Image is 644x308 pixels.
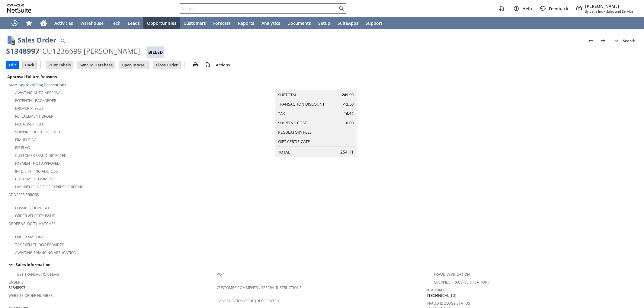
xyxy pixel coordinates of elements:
a: Dropship Issue [15,106,43,111]
a: Opportunities [143,17,180,29]
a: Fraud Verification [434,272,470,277]
svg: Search [338,5,345,12]
a: Tech [107,17,124,29]
a: Customer Comment [15,176,54,182]
img: print.svg [192,61,199,68]
div: S1348997 [6,46,40,56]
input: Edit [6,61,18,69]
span: 16.62 [344,111,354,116]
a: Fraud Flag [15,137,37,142]
a: Customer Fraud Detected [15,153,67,158]
input: Print Labels [46,61,73,69]
a: Website Order Number [8,293,53,298]
a: Shipping Cost [278,120,307,125]
a: Search [620,36,638,46]
a: Tax Exempt. Doc Provided [15,242,65,247]
input: Back [23,61,37,69]
input: Sync To Database [77,61,115,69]
a: Awaiting Auto-Approval [15,90,62,95]
a: PO # [217,272,225,277]
a: Subtotal [278,92,297,97]
a: Leads [124,17,143,29]
img: Quick Find [59,37,66,44]
span: Support [366,20,383,26]
a: Payment not approved [15,161,60,166]
a: Address Errors [8,192,39,197]
a: Home [36,17,51,29]
input: Open In WMC [119,61,149,69]
img: Previous [587,37,594,44]
span: Documents [287,20,311,26]
svg: Shortcuts [25,19,33,27]
span: 254.11 [340,149,354,155]
a: Regulatory Fees [278,129,312,135]
a: Order Velocity Issue [15,213,55,218]
a: Analytics [258,17,284,29]
span: Warehouse [80,20,104,26]
a: Warehouse [77,17,107,29]
span: [PERSON_NAME] [585,3,633,9]
a: Total [278,149,290,155]
span: Help [522,6,532,11]
a: Reports [234,17,258,29]
a: Forecast [210,17,234,29]
a: Auto-Approval Flag Descriptions [8,82,66,87]
div: CU1236699 [PERSON_NAME] [42,46,140,56]
a: Support [362,17,386,29]
a: Shipping Quote Needed [15,129,60,135]
svg: Home [40,19,47,27]
span: Customers [184,20,206,26]
a: Recent Records [7,17,22,29]
span: -12.50 [343,101,354,107]
a: Order Amount [15,234,44,240]
a: Awaiting Financing Application [15,250,76,255]
svg: Recent Records [11,19,18,27]
span: Forecast [213,20,231,26]
a: Transaction Discount [278,101,325,107]
span: Sales and Service [606,9,633,14]
a: Possible Duplicate [15,205,52,211]
span: 0.00 [346,120,354,126]
a: Replacement Order [15,114,53,119]
a: List [609,36,620,46]
svg: logo [7,4,31,13]
span: Sylvane Inc [585,9,603,14]
div: Billed [147,46,164,58]
span: Activities [54,20,73,26]
span: Feedback [549,6,568,11]
a: Documents [284,17,315,29]
img: add-record.svg [204,61,211,68]
span: Analytics [261,20,280,26]
div: Shortcuts [22,17,36,29]
a: Cancellation Code (deprecated) [217,298,280,303]
h1: Sales Order [18,35,56,45]
a: Intl. Shipping Address [15,169,58,174]
a: IP Address [427,287,447,293]
a: Potential Backorder [15,98,56,103]
caption: Summary [275,80,357,90]
span: Opportunities [147,20,176,26]
a: Order Velocity Matches [8,221,56,226]
span: 249.99 [342,92,354,98]
span: [TECHNICAL_ID] [427,293,456,298]
a: Order # [8,280,24,285]
span: - [604,9,605,14]
a: Activities [51,17,77,29]
a: Setup [315,17,334,29]
div: Approval Failure Reasons [6,73,214,81]
a: Customer Comments / Special Instructions [217,285,302,290]
a: SuiteApps [334,17,362,29]
span: S1348997 [8,285,25,291]
span: Tech [111,20,120,26]
a: Actions [213,62,232,68]
span: Leads [128,20,140,26]
a: Tax [278,111,285,116]
input: Search [180,5,338,12]
a: Override Fraud Verification? [434,280,489,285]
a: Has Ineligible Free Express Shipping [15,184,84,189]
img: Next [599,37,607,44]
span: Reports [238,20,254,26]
div: Sales Information [6,261,636,268]
a: Customers [180,17,210,29]
a: Test Transaction Flag [15,272,59,277]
